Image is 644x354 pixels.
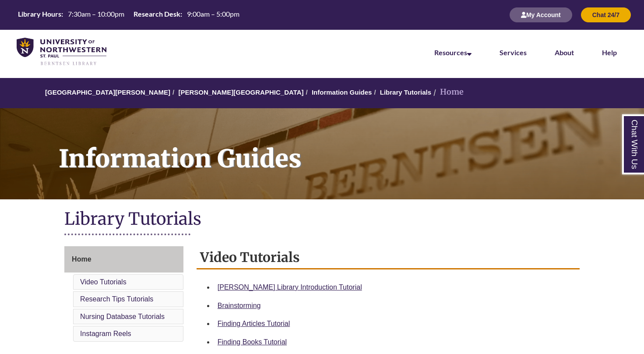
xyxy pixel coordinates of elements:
[510,7,572,22] button: My Account
[218,302,261,309] a: Brainstorming
[68,10,124,18] span: 7:30am – 10:00pm
[380,88,431,96] a: Library Tutorials
[197,246,580,269] h2: Video Tutorials
[14,9,243,21] a: Hours Today
[14,9,64,19] th: Library Hours:
[64,208,580,231] h1: Library Tutorials
[218,283,362,291] a: [PERSON_NAME] Library Introduction Tutorial
[581,7,631,22] button: Chat 24/7
[581,11,631,18] a: Chat 24/7
[49,108,644,188] h1: Information Guides
[80,313,165,320] a: Nursing Database Tutorials
[602,48,617,57] a: Help
[178,88,303,96] a: [PERSON_NAME][GEOGRAPHIC_DATA]
[431,86,464,99] li: Home
[80,278,127,286] a: Video Tutorials
[434,48,472,57] a: Resources
[130,9,183,19] th: Research Desk:
[218,320,290,327] a: Finding Articles Tutorial
[312,88,372,96] a: Information Guides
[187,10,239,18] span: 9:00am – 5:00pm
[45,88,170,96] a: [GEOGRAPHIC_DATA][PERSON_NAME]
[64,246,183,273] a: Home
[72,255,91,263] span: Home
[17,38,106,66] img: UNWSP Library Logo
[80,330,131,337] a: Instagram Reels
[80,295,153,303] a: Research Tips Tutorials
[555,48,574,57] a: About
[14,9,243,20] table: Hours Today
[510,11,572,18] a: My Account
[64,246,183,343] div: Guide Page Menu
[500,48,527,57] a: Services
[218,338,287,346] a: Finding Books Tutorial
